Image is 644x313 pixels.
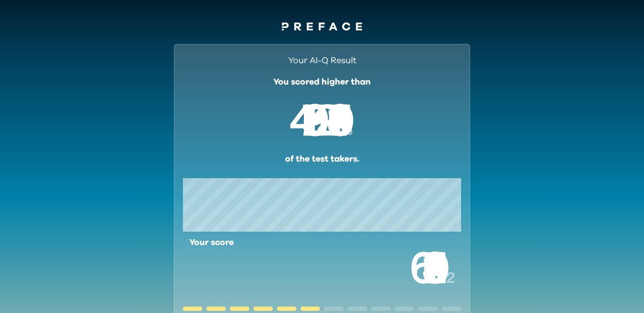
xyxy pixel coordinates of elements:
[341,121,354,138] span: %
[288,54,356,75] h2: Your AI-Q Result
[285,152,359,165] p: of the test takers.
[436,269,455,286] span: / 12
[273,75,371,88] p: You scored higher than
[189,236,234,300] span: Your score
